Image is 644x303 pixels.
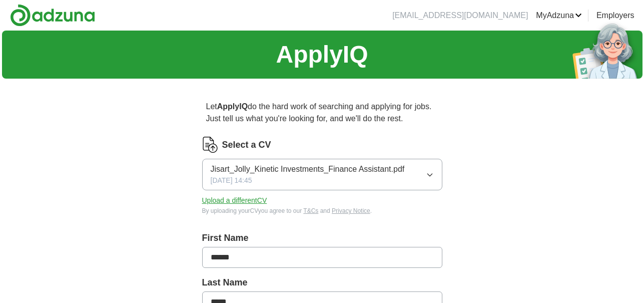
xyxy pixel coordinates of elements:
img: CV Icon [202,137,218,153]
label: First Name [202,231,442,245]
li: [EMAIL_ADDRESS][DOMAIN_NAME] [392,10,528,22]
span: [DATE] 14:45 [211,175,252,186]
h1: ApplyIQ [276,37,368,73]
a: T&Cs [303,207,318,214]
p: Let do the hard work of searching and applying for jobs. Just tell us what you're looking for, an... [202,97,442,129]
a: MyAdzuna [536,10,582,22]
span: Jisart_Jolly_Kinetic Investments_Finance Assistant.pdf [211,163,405,175]
img: Adzuna logo [10,4,95,27]
a: Employers [596,10,634,22]
strong: ApplyIQ [217,102,248,111]
div: By uploading your CV you agree to our and . [202,206,442,215]
button: Jisart_Jolly_Kinetic Investments_Finance Assistant.pdf[DATE] 14:45 [202,159,442,190]
a: Privacy Notice [332,207,370,214]
label: Last Name [202,276,442,289]
button: Upload a differentCV [202,195,267,206]
label: Select a CV [222,138,271,152]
